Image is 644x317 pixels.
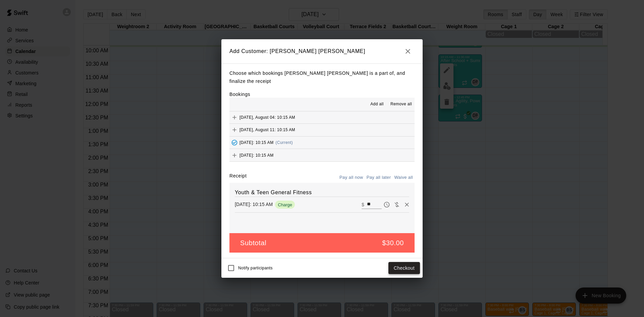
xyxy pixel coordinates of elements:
label: Bookings [229,92,250,97]
button: Add[DATE], August 11: 10:15 AM [229,124,415,136]
span: Charge [275,202,295,207]
label: Receipt [229,172,247,183]
span: Add [229,114,239,119]
button: Pay all later [365,172,393,183]
p: [DATE]: 10:15 AM [235,201,273,208]
span: [DATE]: 10:15 AM [239,140,274,145]
h2: Add Customer: [PERSON_NAME] [PERSON_NAME] [221,39,423,63]
button: Add all [366,99,388,110]
h5: $30.00 [382,239,404,248]
span: [DATE], August 11: 10:15 AM [239,127,295,132]
span: Remove all [390,101,412,108]
span: (Current) [276,140,293,145]
button: Waive all [392,172,415,183]
button: Remove [402,200,412,210]
button: Add[DATE], August 04: 10:15 AM [229,111,415,123]
p: $ [362,201,364,208]
button: Remove all [388,99,415,110]
span: Add all [370,101,384,108]
p: Choose which bookings [PERSON_NAME] [PERSON_NAME] is a part of, and finalize the receipt [229,69,415,86]
span: [DATE]: 10:15 AM [239,153,274,157]
span: Notify participants [238,266,273,270]
button: Add[DATE]: 10:15 AM [229,149,415,161]
span: Add [229,127,239,132]
span: Add [229,152,239,157]
span: Pay later [382,201,392,207]
button: Pay all now [338,172,365,183]
span: [DATE], August 04: 10:15 AM [239,115,295,119]
button: Added - Collect Payment[DATE]: 10:15 AM(Current) [229,137,415,149]
h6: Youth & Teen General Fitness [235,188,409,197]
button: Added - Collect Payment [229,138,239,148]
button: Checkout [388,262,420,274]
h5: Subtotal [240,239,266,248]
span: Waive payment [392,201,402,207]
